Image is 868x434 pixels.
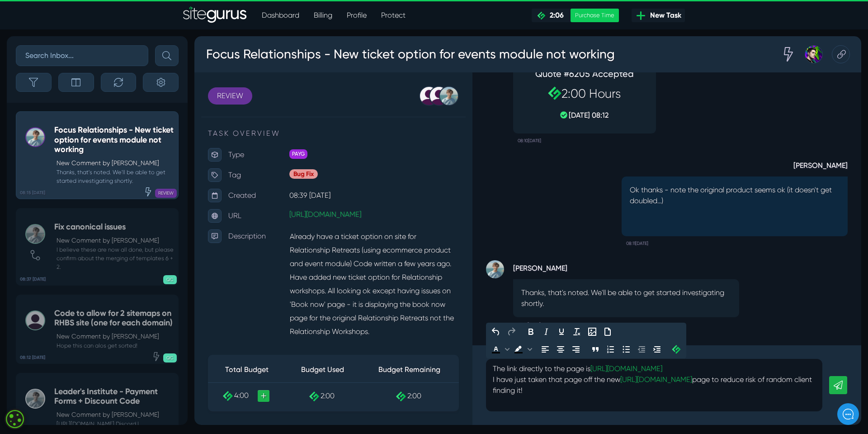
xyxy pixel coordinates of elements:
[406,288,421,303] button: Upload File
[163,353,177,362] span: QC
[122,314,149,321] span: Messages
[427,121,653,135] strong: [PERSON_NAME]
[54,387,174,406] h5: Leader's Institute - Payment Forms + Discount Code
[546,11,564,19] span: 2:06
[20,354,45,361] b: 08:12 [DATE]
[213,355,227,364] span: 2:00
[316,305,339,321] div: Background color Black
[340,6,374,24] a: Profile
[14,122,32,140] img: US
[327,251,537,273] p: Thanks, that's noted. We'll be able to get started investigating shortly.
[646,10,681,21] span: New Task
[14,55,167,70] h1: Hello [PERSON_NAME]!
[144,187,153,196] div: Expedited
[57,332,174,341] p: New Comment by [PERSON_NAME]
[359,305,374,321] button: Align center
[95,153,264,166] p: 08:39 [DATE]
[54,245,174,272] small: I believe these are now all done, but please confirm about the merging of templates 6 + 2.
[309,288,325,303] button: Redo
[63,354,75,366] a: +
[14,92,264,103] p: TASK OVERVIEW
[14,14,66,29] img: Company Logo
[14,159,34,167] span: [DATE]
[57,410,174,420] p: New Comment by [PERSON_NAME]
[16,102,146,111] h2: Recent conversations
[439,305,455,321] button: Decrease indent
[54,341,174,350] small: Hope this can alos get sorted!
[837,403,859,425] iframe: gist-messenger-bubble-iframe
[20,276,46,283] b: 08:37 [DATE]
[91,321,165,347] th: Budget Used
[34,173,95,186] p: URL
[601,9,628,27] div: Josh Carter
[38,314,53,321] span: Home
[155,189,177,198] span: REVIEW
[255,6,307,24] a: Dashboard
[34,153,95,166] p: Created
[152,352,161,361] div: Expedited
[374,6,413,24] a: Protect
[183,6,247,24] a: SiteGurus
[16,111,179,199] a: 08:15 [DATE] Focus Relationships - New ticket option for events module not workingNew Comment by ...
[571,9,619,22] div: Purchase Time
[126,355,140,364] span: 2:00
[54,420,174,428] small: [URL][DOMAIN_NAME] Discord l...
[57,236,174,245] p: New Comment by [PERSON_NAME]
[54,309,174,328] h5: Code to allow for 2 sitemaps on RHBS site (one for each domain)
[16,208,179,285] a: 08:37 [DATE] Fix canonical issuesNew Comment by [PERSON_NAME] I believe these are now all done, b...
[375,288,390,303] button: Clear formatting
[54,222,174,232] h5: Fix canonical issues
[331,50,449,65] h2: 2:00 Hours
[11,6,421,30] h3: Focus Relationships - New ticket option for events module not working
[393,305,409,321] button: Blockquote
[14,321,91,347] th: Total Budget
[95,113,113,123] span: PAYG
[374,305,389,321] button: Align right
[331,74,449,85] p: [DATE] 08:12
[16,45,148,66] input: Search Inbox...
[331,32,449,43] h4: Quote #6205 Accepted
[307,6,340,24] a: Billing
[455,305,470,321] button: Increase indent
[54,125,174,155] h5: Focus Relationships - New ticket option for events module not working
[34,132,95,146] p: Tag
[165,321,264,347] th: Budget Remaining
[34,112,95,125] p: Type
[14,153,167,160] div: [PERSON_NAME] •
[432,200,454,215] small: 08:11[DATE]
[20,190,45,196] b: 08:15 [DATE]
[95,133,123,143] span: Bug Fix
[435,148,645,170] p: Ok thanks - note the original product seems ok (it doesn't get doubled...)
[632,9,685,22] a: New Task
[323,281,346,296] small: 08:15[DATE]
[390,288,406,303] button: Insert/edit image
[323,97,347,112] small: 08:10[DATE]
[146,103,165,110] span: See all
[163,275,177,284] span: QC
[532,9,619,22] a: 2:06 Purchase Time
[34,193,95,207] p: Description
[359,288,375,303] button: Underline
[637,9,656,27] div: Copy this Task URL
[95,193,264,303] p: Already have a ticket option on site for Relationship Retreats (using ecommerce product and event...
[16,295,179,364] a: 08:12 [DATE] Code to allow for 2 sitemaps on RHBS site (one for each domain)New Comment by [PERSO...
[57,158,174,168] p: New Comment by [PERSON_NAME]
[474,305,490,321] button: Insert Credit Icon
[426,339,498,348] a: [URL][DOMAIN_NAME]
[424,305,439,321] button: Bullet list
[344,288,359,303] button: Italic
[396,328,468,337] a: [URL][DOMAIN_NAME]
[343,305,359,321] button: Align left
[183,6,247,24] img: Sitegurus Logo
[14,72,167,86] h2: How can we help?
[40,355,54,363] span: 4:00
[298,327,621,360] p: The link directly to the page is I have just taken that page off the new page to reduce risk of r...
[54,168,174,185] small: Thanks, that's noted. We'll be able to get started investigating shortly.
[319,224,545,238] strong: [PERSON_NAME]
[95,174,167,182] a: [URL][DOMAIN_NAME]
[578,9,601,27] div: Expedited
[329,288,344,303] button: Bold
[5,409,25,429] div: Cookie consent button
[409,305,424,321] button: Numbered list
[14,51,58,68] a: REVIEW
